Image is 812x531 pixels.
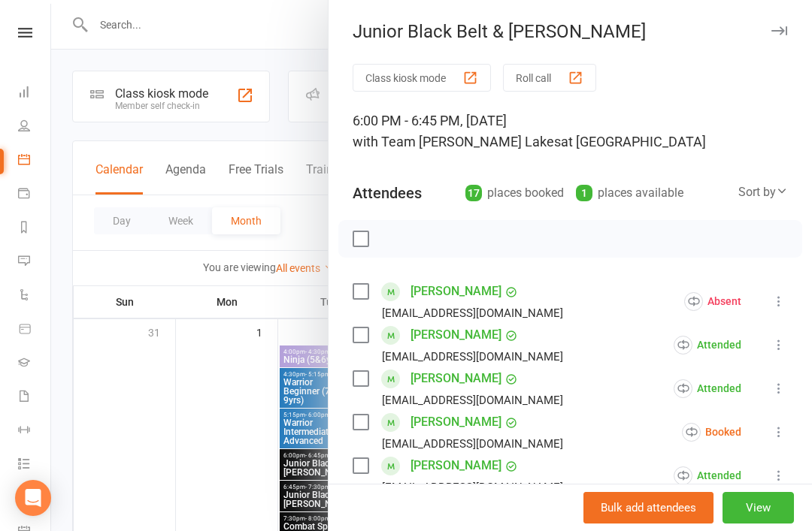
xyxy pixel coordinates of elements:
div: 1 [576,185,592,201]
div: [EMAIL_ADDRESS][DOMAIN_NAME] [382,347,563,367]
a: Payments [18,178,52,212]
a: [PERSON_NAME] [411,367,501,391]
button: Roll call [503,64,596,92]
a: Product Sales [18,313,52,347]
div: Attended [674,466,741,485]
span: with Team [PERSON_NAME] Lakes [353,134,561,149]
div: 17 [465,185,482,201]
a: People [18,110,52,144]
button: Class kiosk mode [353,64,491,92]
span: at [GEOGRAPHIC_DATA] [561,134,706,149]
a: Dashboard [18,77,52,110]
button: View [723,492,794,523]
div: [EMAIL_ADDRESS][DOMAIN_NAME] [382,434,563,454]
div: Open Intercom Messenger [15,480,51,516]
div: places booked [465,183,564,204]
div: [EMAIL_ADDRESS][DOMAIN_NAME] [382,391,563,410]
div: Sort by [738,183,788,202]
div: [EMAIL_ADDRESS][DOMAIN_NAME] [382,478,563,497]
div: places available [576,183,683,204]
a: [PERSON_NAME] [411,454,501,478]
div: [EMAIL_ADDRESS][DOMAIN_NAME] [382,303,563,323]
a: [PERSON_NAME] [411,323,501,347]
a: [PERSON_NAME] [411,410,501,434]
a: Calendar [18,144,52,178]
div: 6:00 PM - 6:45 PM, [DATE] [353,110,788,152]
div: Attended [674,336,741,355]
div: Attended [674,379,741,398]
div: Junior Black Belt & [PERSON_NAME] [329,21,812,42]
div: Attendees [353,183,422,204]
div: Absent [684,292,741,311]
a: Reports [18,212,52,246]
div: Booked [682,423,741,442]
button: Bulk add attendees [583,492,714,523]
a: [PERSON_NAME] [411,279,501,303]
